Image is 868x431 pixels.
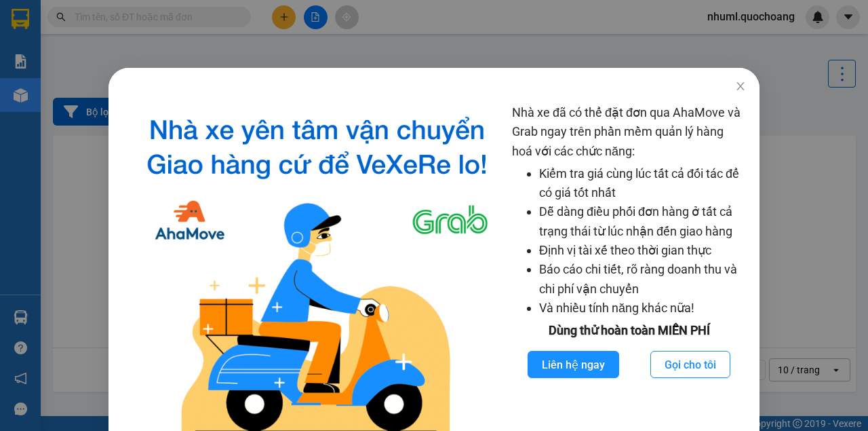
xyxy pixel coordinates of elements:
[539,164,746,203] li: Kiểm tra giá cùng lúc tất cả đối tác để có giá tốt nhất
[722,68,759,106] button: Close
[539,260,746,299] li: Báo cáo chi tiết, rõ ràng doanh thu và chi phí vận chuyển
[650,351,730,378] button: Gọi cho tôi
[735,81,746,92] span: close
[665,356,716,373] span: Gọi cho tôi
[539,202,746,241] li: Dễ dàng điều phối đơn hàng ở tất cả trạng thái từ lúc nhận đến giao hàng
[528,351,619,378] button: Liên hệ ngay
[512,321,746,340] div: Dùng thử hoàn toàn MIỄN PHÍ
[542,356,605,373] span: Liên hệ ngay
[539,299,746,318] li: Và nhiều tính năng khác nữa!
[539,241,746,260] li: Định vị tài xế theo thời gian thực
